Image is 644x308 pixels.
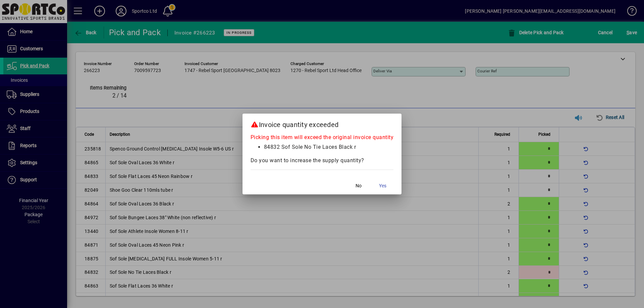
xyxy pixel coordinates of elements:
li: 84832 Sof Sole No Tie Laces Black r [264,143,394,151]
span: Yes [379,182,386,189]
span: No [356,182,362,189]
div: Do you want to increase the supply quantity? [251,157,394,165]
div: Picking this item will exceed the original invoice quantity [251,133,394,143]
h2: Invoice quantity exceeded [243,114,402,133]
button: Yes [372,180,393,192]
button: No [348,180,369,192]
